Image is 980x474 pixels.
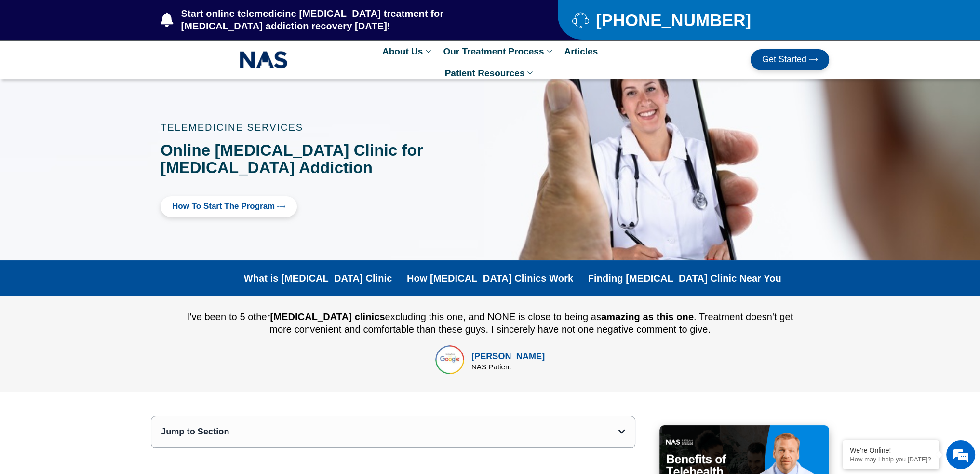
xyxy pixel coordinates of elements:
span: How to Start the program [172,202,275,211]
span: [PHONE_NUMBER] [593,14,751,26]
a: Our Treatment Process [438,41,559,62]
p: TELEMEDICINE SERVICES [161,122,461,132]
img: NAS_email_signature-removebg-preview.png [240,49,288,71]
a: What is [MEDICAL_DATA] Clinic [244,272,392,284]
span: Start online telemedicine [MEDICAL_DATA] treatment for [MEDICAL_DATA] addiction recovery [DATE]! [179,7,520,32]
img: top rated online suboxone treatment for opioid addiction treatment in tennessee and texas [435,345,464,374]
a: How [MEDICAL_DATA] Clinics Work [407,272,573,284]
div: [PERSON_NAME] [471,350,545,363]
a: How to Start the program [161,196,297,217]
div: I've been to 5 other excluding this one, and NONE is close to being as . Treatment doesn't get mo... [185,311,795,336]
p: How may I help you today? [850,456,932,463]
div: NAS Patient [471,363,545,370]
span: Get Started [762,55,806,65]
a: Finding [MEDICAL_DATA] Clinic Near You [588,272,781,284]
a: Get Started [751,49,829,70]
a: About Us [377,41,438,62]
a: Start online telemedicine [MEDICAL_DATA] treatment for [MEDICAL_DATA] addiction recovery [DATE]! [161,7,519,32]
h1: Online [MEDICAL_DATA] Clinic for [MEDICAL_DATA] Addiction [161,142,461,177]
div: We're Online! [850,447,932,454]
b: amazing as this one [601,311,694,322]
a: Articles [559,41,603,62]
a: [PHONE_NUMBER] [572,12,805,28]
div: Open table of contents [618,428,625,435]
b: [MEDICAL_DATA] clinics [270,311,385,322]
div: Jump to Section [161,426,618,438]
a: Patient Resources [440,62,540,84]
